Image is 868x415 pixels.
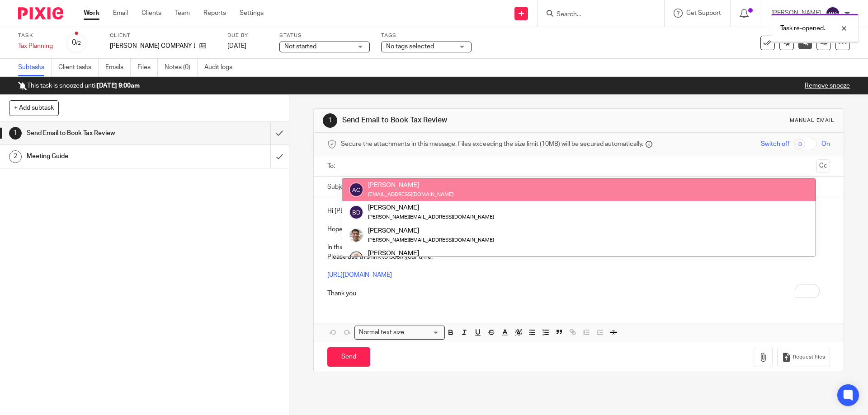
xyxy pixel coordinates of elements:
[137,59,158,76] a: Files
[386,43,434,50] span: No tags selected
[227,43,246,49] span: [DATE]
[76,41,81,46] small: /2
[18,32,54,39] label: Task
[240,9,264,18] a: Settings
[142,9,161,18] a: Clients
[381,32,472,39] label: Tags
[27,149,183,163] h1: Meeting Guide
[9,150,22,163] div: 2
[18,42,54,51] div: Tax Planning
[165,59,198,76] a: Notes (0)
[327,243,830,261] p: In this short meeting we will be getting up to date with any new things you are doing personally ...
[314,197,843,305] div: To enrich screen reader interactions, please activate Accessibility in Grammarly extension settings
[777,347,830,367] button: Request files
[9,127,22,140] div: 1
[110,32,216,39] label: Client
[368,181,453,190] div: [PERSON_NAME]
[357,328,406,337] span: Normal text size
[349,228,363,242] img: PXL_20240409_141816916.jpg
[279,32,370,39] label: Status
[323,113,337,128] div: 1
[805,83,850,89] a: Remove snooze
[354,326,445,340] div: Search for option
[204,59,239,76] a: Audit logs
[790,117,835,124] div: Manual email
[368,203,494,212] div: [PERSON_NAME]
[368,214,494,219] small: [PERSON_NAME][EMAIL_ADDRESS][DOMAIN_NAME]
[175,9,190,18] a: Team
[341,140,643,149] span: Secure the attachments in this message. Files exceeding the size limit (10MB) will be secured aut...
[327,162,337,171] label: To:
[84,9,99,18] a: Work
[349,182,363,197] img: svg%3E
[284,43,316,50] span: Not started
[816,159,830,173] button: Cc
[407,328,439,337] input: Search for option
[327,280,830,298] p: Thank you
[793,354,825,361] span: Request files
[203,9,226,18] a: Reports
[9,100,59,116] button: + Add subtask
[368,192,453,197] small: [EMAIL_ADDRESS][DOMAIN_NAME]
[27,126,183,140] h1: Send Email to Book Tax Review
[327,206,830,215] p: Hi [PERSON_NAME]
[110,42,195,51] p: [PERSON_NAME] COMPANY LTD
[327,182,351,191] label: Subject:
[826,6,840,21] img: svg%3E
[18,7,63,19] img: Pixie
[327,347,370,367] input: Send
[780,24,825,33] p: Task re-opened.
[113,9,128,18] a: Email
[761,140,789,149] span: Switch off
[327,272,392,278] a: [URL][DOMAIN_NAME]
[72,37,81,48] div: 0
[821,140,830,149] span: On
[18,81,140,90] p: This task is snoozed until
[368,238,494,242] small: [PERSON_NAME][EMAIL_ADDRESS][DOMAIN_NAME]
[105,59,131,76] a: Emails
[368,249,494,258] div: [PERSON_NAME]
[368,226,494,235] div: [PERSON_NAME]
[342,116,598,125] h1: Send Email to Book Tax Review
[349,205,363,219] img: svg%3E
[227,32,268,39] label: Due by
[349,251,363,265] img: Screenshot_20240416_122419_LinkedIn.jpg
[18,59,52,76] a: Subtasks
[327,225,830,234] p: Hope you are well. The time has come to book a short (15min) Tax Review.
[97,83,140,89] b: [DATE] 9:00am
[58,59,99,76] a: Client tasks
